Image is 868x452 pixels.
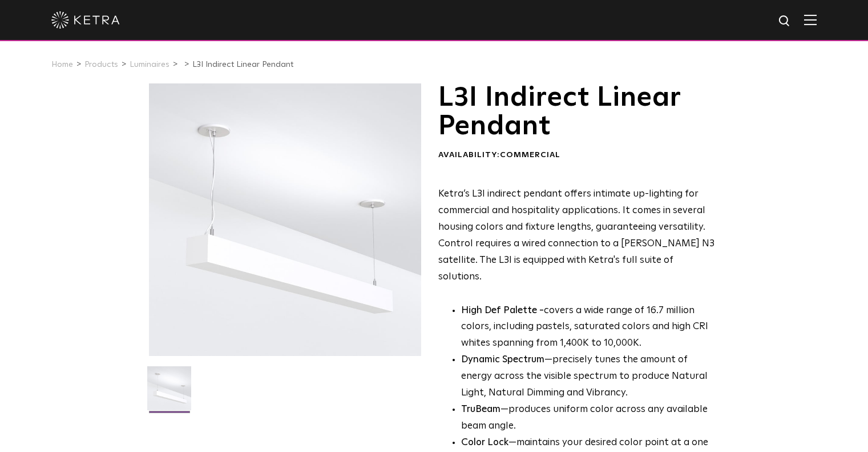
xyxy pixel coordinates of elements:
[461,352,716,402] li: —precisely tunes the amount of energy across the visible spectrum to produce Natural Light, Natur...
[500,151,560,159] span: Commercial
[84,61,118,69] a: Products
[461,355,544,365] strong: Dynamic Spectrum
[147,366,191,419] img: L3I-Linear-2021-Web-Square
[461,405,500,414] strong: TruBeam
[438,186,716,285] p: Ketra’s L3I indirect pendant offers intimate up-lighting for commercial and hospitality applicati...
[461,402,716,435] li: —produces uniform color across any available beam angle.
[438,150,716,161] div: Availability:
[461,306,544,315] strong: High Def Palette -
[778,14,792,29] img: search icon
[51,11,120,29] img: ketra-logo-2019-white
[461,438,508,447] strong: Color Lock
[438,83,716,141] h1: L3I Indirect Linear Pendant
[130,61,169,69] a: Luminaires
[461,303,716,353] p: covers a wide range of 16.7 million colors, including pastels, saturated colors and high CRI whit...
[804,14,817,25] img: Hamburger%20Nav.svg
[192,61,293,69] a: L3I Indirect Linear Pendant
[51,61,73,69] a: Home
